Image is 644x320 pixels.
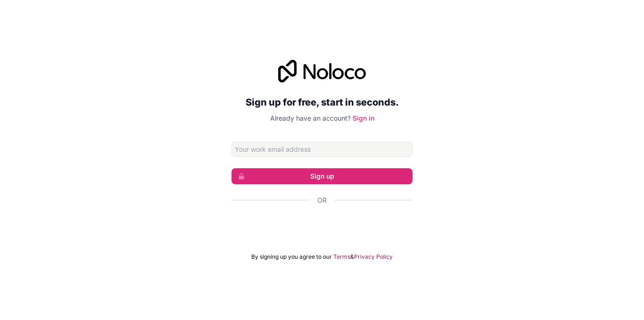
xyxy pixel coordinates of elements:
[353,114,374,122] a: Sign in
[317,196,327,205] span: Or
[231,142,413,157] input: Email address
[354,253,393,261] a: Privacy Policy
[333,253,350,261] a: Terms
[350,253,354,261] span: &
[251,253,332,261] span: By signing up you agree to our
[231,94,413,111] h2: Sign up for free, start in seconds.
[231,168,413,184] button: Sign up
[270,114,351,122] span: Already have an account?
